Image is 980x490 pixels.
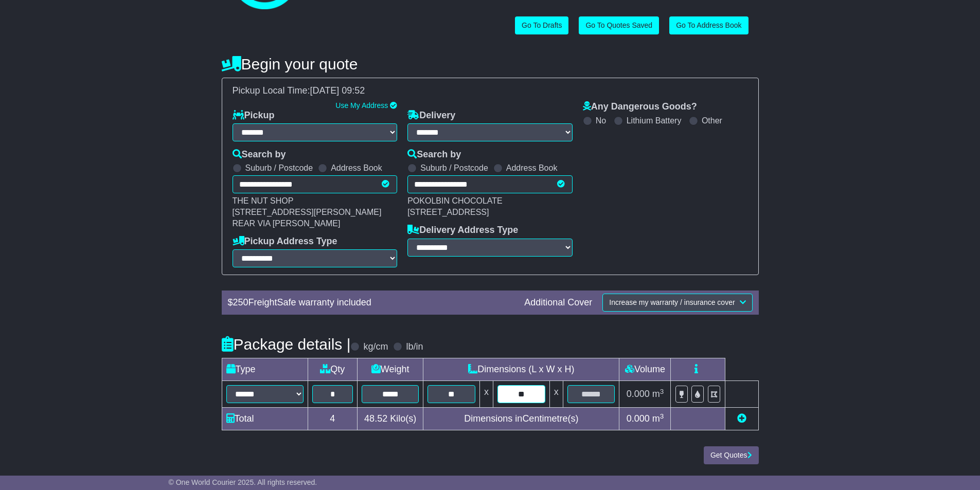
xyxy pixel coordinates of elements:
td: x [549,381,563,408]
button: Get Quotes [704,446,759,464]
span: REAR VIA [PERSON_NAME] [233,219,341,228]
span: 48.52 [364,413,387,424]
td: Dimensions in Centimetre(s) [423,408,619,430]
h4: Package details | [222,336,351,353]
div: $ FreightSafe warranty included [223,297,520,308]
label: Other [702,116,722,125]
span: © One World Courier 2025. All rights reserved. [169,478,317,486]
label: kg/cm [363,341,388,353]
label: Suburb / Postcode [420,163,488,173]
label: Pickup [233,110,275,121]
label: Any Dangerous Goods? [583,101,697,113]
a: Go To Drafts [515,16,568,34]
a: Use My Address [335,101,388,110]
sup: 3 [660,388,664,395]
span: [STREET_ADDRESS][PERSON_NAME] [233,208,382,216]
label: Pickup Address Type [233,236,337,247]
span: [DATE] 09:52 [310,85,365,96]
span: 0.000 [627,413,650,424]
span: [STREET_ADDRESS] [407,208,489,216]
a: Go To Quotes Saved [579,16,659,34]
label: lb/in [406,341,423,353]
label: Suburb / Postcode [245,163,313,173]
span: THE NUT SHOP [233,196,294,205]
label: Delivery [407,110,455,121]
a: Go To Address Book [669,16,748,34]
label: Address Book [506,163,558,173]
span: 0.000 [627,389,650,399]
td: Weight [358,358,423,381]
span: m [652,413,664,424]
label: Lithium Battery [627,116,682,125]
label: Address Book [331,163,382,173]
span: 250 [233,297,248,307]
span: Increase my warranty / insurance cover [609,298,735,306]
td: 4 [308,408,358,430]
span: POKOLBIN CHOCOLATE [407,196,503,205]
h4: Begin your quote [222,56,759,72]
td: x [480,381,493,408]
sup: 3 [660,412,664,420]
td: Kilo(s) [358,408,423,430]
td: Total [222,408,308,430]
td: Qty [308,358,358,381]
a: Add new item [737,413,746,424]
label: Search by [407,149,461,160]
td: Type [222,358,308,381]
button: Increase my warranty / insurance cover [602,294,752,312]
div: Additional Cover [519,297,597,308]
td: Dimensions (L x W x H) [423,358,619,381]
span: m [652,389,664,399]
label: No [596,116,606,125]
label: Search by [233,149,286,160]
div: Pickup Local Time: [227,85,753,97]
label: Delivery Address Type [407,225,518,236]
td: Volume [619,358,671,381]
